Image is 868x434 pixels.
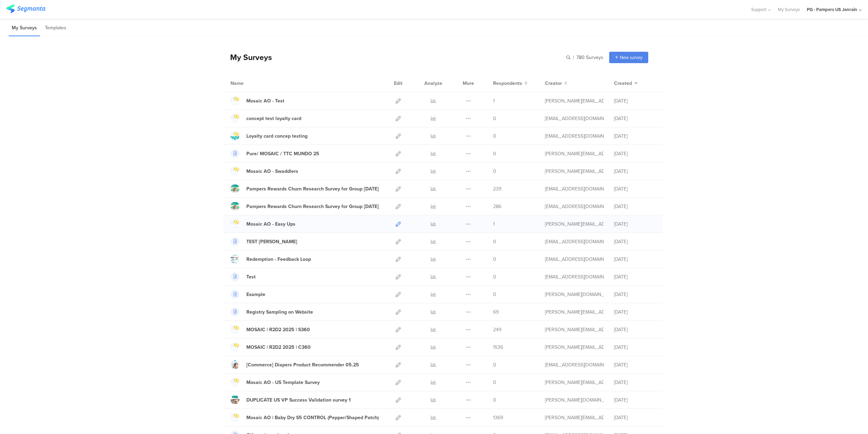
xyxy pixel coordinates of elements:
span: 0 [493,361,496,368]
span: 1369 [493,414,503,421]
div: concept test loyalty card [246,115,301,122]
span: New survey [620,54,642,61]
div: MOSAIC | R2D2 2025 | C360 [246,344,311,351]
div: [DATE] [614,396,655,404]
div: DUPLICATE US VP Success Validation survey 1 [246,396,351,404]
a: [Commerce] Diapers Product Recommender 05.25 [230,360,359,369]
div: [DATE] [614,273,655,280]
div: simanski.c@pg.com [545,344,604,351]
div: fjaili.r@pg.com [545,203,604,210]
div: zanolla.l@pg.com [545,273,604,280]
span: 69 [493,308,499,316]
div: Mosaic AO | Baby Dry S5 CONTROL (Pepper/Shaped Patch) [246,414,379,421]
span: 0 [493,379,496,386]
div: [DATE] [614,361,655,368]
a: DUPLICATE US VP Success Validation survey 1 [230,395,351,404]
div: [DATE] [614,150,655,157]
span: 0 [493,168,496,175]
span: 249 [493,326,501,333]
div: Mosaic AO - US Template Survey [246,379,320,386]
span: Respondents [493,80,522,87]
div: Pampers Rewards Churn Research Survey for Group 1 July 2025 [246,203,379,210]
div: [DATE] [614,326,655,333]
div: [DATE] [614,344,655,351]
img: segmanta logo [6,4,45,13]
a: Example [230,290,265,299]
div: simanski.c@pg.com [545,97,604,105]
div: TEST Jasmin [246,238,297,245]
a: MOSAIC | R2D2 2025 | C360 [230,343,311,352]
div: zanolla.l@pg.com [545,256,604,263]
div: [DATE] [614,203,655,210]
div: Name [230,80,272,87]
div: simanski.c@pg.com [545,326,604,333]
span: 0 [493,238,496,245]
span: Support [751,6,766,13]
a: Pampers Rewards Churn Research Survey for Group [DATE] [230,202,379,211]
div: [DATE] [614,256,655,263]
div: martens.j.1@pg.com [545,238,604,245]
span: 0 [493,273,496,280]
div: csordas.lc@pg.com [545,291,604,298]
div: MOSAIC | R2D2 2025 | S360 [246,326,310,333]
span: 0 [493,291,496,298]
span: 0 [493,115,496,122]
div: More [461,75,476,92]
button: Creator [545,80,567,87]
a: concept test loyalty card [230,114,301,123]
span: 0 [493,132,496,140]
a: Pure/ MOSAIC / TTC MUNDO 25 [230,149,319,158]
div: simanski.c@pg.com [545,414,604,421]
div: [DATE] [614,115,655,122]
a: Registry Sampling on Website [230,307,313,316]
a: Mosaic AO - Test [230,96,284,105]
div: Pampers Rewards Churn Research Survey for Group 2 July 2025 [246,185,379,193]
div: simanski.c@pg.com [545,220,604,228]
div: Edit [391,75,406,92]
div: [DATE] [614,238,655,245]
span: 0 [493,396,496,404]
span: 780 Surveys [576,54,603,61]
div: Pure/ MOSAIC / TTC MUNDO 25 [246,150,319,157]
a: Mosaic AO | Baby Dry S5 CONTROL (Pepper/Shaped Patch) [230,413,379,422]
div: Analyze [423,75,444,92]
div: cardosoteixeiral.c@pg.com [545,115,604,122]
li: Templates [42,20,69,36]
span: 0 [493,256,496,263]
span: 286 [493,203,501,210]
div: [DATE] [614,414,655,421]
div: simanski.c@pg.com [545,308,604,316]
div: Example [246,291,265,298]
a: Mosaic AO - US Template Survey [230,378,320,387]
div: dova.c@pg.com [545,361,604,368]
div: [DATE] [614,220,655,228]
a: Mosaic AO - Easy Ups [230,219,295,228]
div: Registry Sampling on Website [246,308,313,316]
div: cardosoteixeiral.c@pg.com [545,132,604,140]
div: Mosaic AO - Swaddlers [246,168,298,175]
span: Creator [545,80,562,87]
div: Test [246,273,256,280]
a: Mosaic AO - Swaddlers [230,167,298,176]
a: Test [230,272,256,281]
a: MOSAIC | R2D2 2025 | S360 [230,325,310,334]
div: [DATE] [614,132,655,140]
div: PG - Pampers US Janrain [807,6,857,13]
span: 239 [493,185,501,193]
div: csordas.lc@pg.com [545,396,604,404]
span: 0 [493,150,496,157]
div: Loyalty card concep testing [246,132,308,140]
div: [DATE] [614,185,655,193]
span: 1 [493,220,495,228]
a: Pampers Rewards Churn Research Survey for Group [DATE] [230,184,379,193]
div: [DATE] [614,308,655,316]
div: My Surveys [223,51,272,63]
div: [Commerce] Diapers Product Recommender 05.25 [246,361,359,368]
div: simanski.c@pg.com [545,150,604,157]
div: [DATE] [614,291,655,298]
span: 1 [493,97,495,105]
button: Created [614,80,638,87]
div: simanski.c@pg.com [545,379,604,386]
div: fjaili.r@pg.com [545,185,604,193]
div: [DATE] [614,168,655,175]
